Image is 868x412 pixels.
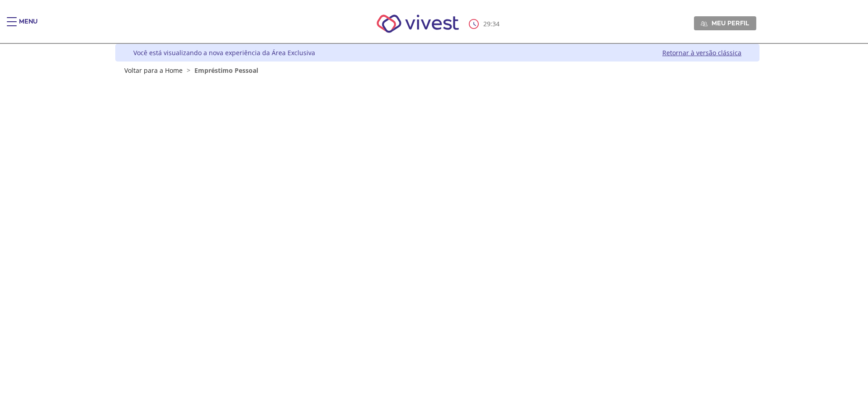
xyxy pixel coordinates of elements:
span: 29 [483,19,491,28]
div: Vivest [108,44,759,412]
a: Voltar para a Home [124,66,183,75]
span: 34 [492,19,500,28]
span: Empréstimo Pessoal [194,66,258,75]
div: Menu [19,17,38,35]
a: Meu perfil [694,16,756,30]
span: > [184,66,193,75]
img: Vivest [367,5,469,43]
img: Meu perfil [701,20,708,27]
a: Retornar à versão clássica [662,48,741,57]
span: Meu perfil [712,19,749,27]
div: : [469,19,501,29]
div: Você está visualizando a nova experiência da Área Exclusiva [133,48,315,57]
